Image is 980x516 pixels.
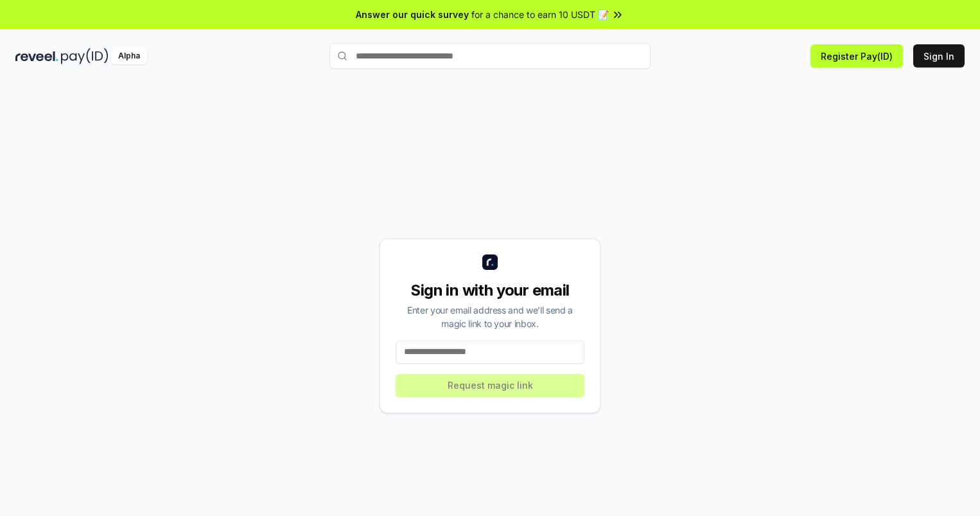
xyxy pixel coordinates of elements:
img: pay_id [61,48,109,64]
div: Sign in with your email [396,280,584,301]
img: logo_small [482,254,498,270]
span: Answer our quick survey [356,8,469,21]
button: Register Pay(ID) [810,44,903,67]
button: Sign In [913,44,965,67]
span: for a chance to earn 10 USDT 📝 [471,8,609,21]
img: reveel_dark [15,48,58,64]
div: Enter your email address and we’ll send a magic link to your inbox. [396,303,584,330]
div: Alpha [111,48,147,64]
